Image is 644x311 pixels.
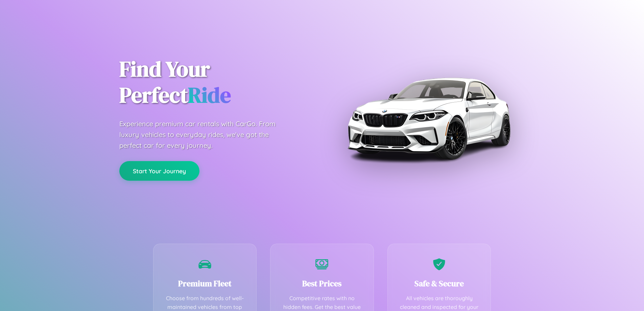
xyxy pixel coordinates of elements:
[188,80,231,110] span: Ride
[119,161,199,181] button: Start Your Journey
[164,278,246,289] h3: Premium Fleet
[344,34,513,203] img: Premium BMW car rental vehicle
[119,56,312,108] h1: Find Your Perfect
[398,278,481,289] h3: Safe & Secure
[119,118,288,151] p: Experience premium car rentals with CarGo. From luxury vehicles to everyday rides, we've got the ...
[281,278,363,289] h3: Best Prices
